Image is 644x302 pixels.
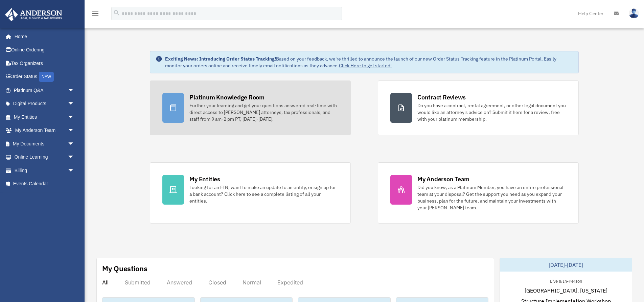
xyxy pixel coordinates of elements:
[68,97,81,111] span: arrow_drop_down
[525,286,607,295] span: [GEOGRAPHIC_DATA], [US_STATE]
[91,12,99,18] a: menu
[208,279,226,286] div: Closed
[125,279,151,286] div: Submitted
[243,279,261,286] div: Normal
[165,55,573,69] div: Based on your feedback, we're thrilled to announce the launch of our new Order Status Tracking fe...
[5,110,85,124] a: My Entitiesarrow_drop_down
[629,8,639,18] img: User Pic
[5,137,85,150] a: My Documentsarrow_drop_down
[5,30,81,43] a: Home
[5,56,85,70] a: Tax Organizers
[68,164,81,178] span: arrow_drop_down
[417,184,566,211] div: Did you know, as a Platinum Member, you have an entire professional team at your disposal? Get th...
[545,277,588,284] div: Live & In-Person
[5,124,85,137] a: My Anderson Teamarrow_drop_down
[5,97,85,111] a: Digital Productsarrow_drop_down
[3,8,64,21] img: Anderson Advisors Platinum Portal
[39,72,54,82] div: NEW
[68,84,81,97] span: arrow_drop_down
[167,279,192,286] div: Answered
[189,102,338,122] div: Further your learning and get your questions answered real-time with direct access to [PERSON_NAM...
[5,84,85,97] a: Platinum Q&Aarrow_drop_down
[378,162,579,224] a: My Anderson Team Did you know, as a Platinum Member, you have an entire professional team at your...
[91,9,99,18] i: menu
[150,80,351,135] a: Platinum Knowledge Room Further your learning and get your questions answered real-time with dire...
[417,175,469,183] div: My Anderson Team
[189,175,220,183] div: My Entities
[102,279,109,286] div: All
[68,124,81,138] span: arrow_drop_down
[102,263,147,274] div: My Questions
[5,150,85,164] a: Online Learningarrow_drop_down
[5,177,85,191] a: Events Calendar
[5,43,85,57] a: Online Ordering
[113,9,120,17] i: search
[189,93,264,101] div: Platinum Knowledge Room
[417,102,566,122] div: Do you have a contract, rental agreement, or other legal document you would like an attorney's ad...
[277,279,303,286] div: Expedited
[339,63,392,69] a: Click Here to get started!
[5,164,85,177] a: Billingarrow_drop_down
[165,56,276,62] strong: Exciting News: Introducing Order Status Tracking!
[189,184,338,204] div: Looking for an EIN, want to make an update to an entity, or sign up for a bank account? Click her...
[150,162,351,224] a: My Entities Looking for an EIN, want to make an update to an entity, or sign up for a bank accoun...
[5,70,85,84] a: Order StatusNEW
[68,150,81,164] span: arrow_drop_down
[417,93,466,101] div: Contract Reviews
[68,110,81,124] span: arrow_drop_down
[378,80,579,135] a: Contract Reviews Do you have a contract, rental agreement, or other legal document you would like...
[68,137,81,151] span: arrow_drop_down
[500,258,632,272] div: [DATE]-[DATE]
